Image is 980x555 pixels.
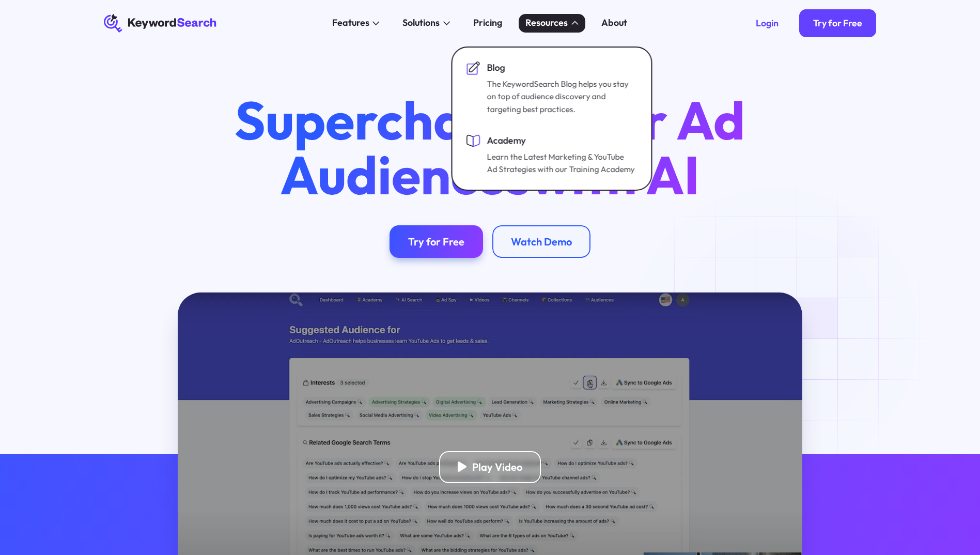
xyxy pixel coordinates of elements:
[212,92,767,202] h1: Supercharge Your Ad Audiences
[402,16,440,30] div: Solutions
[472,460,522,473] div: Play Video
[473,16,502,30] div: Pricing
[487,134,635,148] div: Academy
[459,54,644,122] a: BlogThe KeywordSearch Blog helps you stay on top of audience discovery and targeting best practices.
[487,78,635,116] div: The KeywordSearch Blog helps you stay on top of audience discovery and targeting best practices.
[594,14,634,33] a: About
[813,18,862,29] div: Try for Free
[459,127,644,182] a: AcademyLearn the Latest Marketing & YouTube Ad Strategies with our Training Academy
[390,225,483,258] a: Try for Free
[487,150,635,176] div: Learn the Latest Marketing & YouTube Ad Strategies with our Training Academy
[601,16,627,30] div: About
[525,16,568,30] div: Resources
[408,235,464,248] div: Try for Free
[511,235,572,248] div: Watch Demo
[742,9,792,37] a: Login
[452,47,652,191] nav: Resources
[487,61,635,75] div: Blog
[466,14,509,33] a: Pricing
[799,9,876,37] a: Try for Free
[756,18,779,29] div: Login
[332,16,369,30] div: Features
